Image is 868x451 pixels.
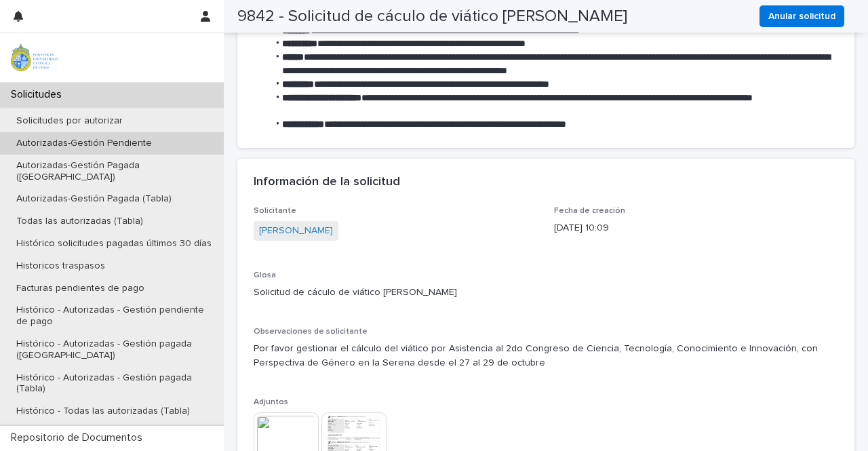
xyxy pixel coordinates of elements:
[5,260,116,272] p: Historicos traspasos
[254,328,368,336] span: Observaciones de solicitante
[5,193,182,205] p: Autorizadas-Gestión Pagada (Tabla)
[5,372,224,395] p: Histórico - Autorizadas - Gestión pagada (Tabla)
[554,221,838,235] p: [DATE] 10:09
[254,342,838,370] p: Por favor gestionar el cálculo del viático por Asistencia al 2do Congreso de Ciencia, Tecnología,...
[5,115,134,127] p: Solicitudes por autorizar
[5,238,222,250] p: Histórico solicitudes pagadas últimos 30 días
[554,207,625,215] span: Fecha de creación
[5,406,201,417] p: Histórico - Todas las autorizadas (Tabla)
[5,160,224,183] p: Autorizadas-Gestión Pagada ([GEOGRAPHIC_DATA])
[254,286,538,300] p: Solicitud de cáculo de viático [PERSON_NAME]
[237,7,627,26] h2: 9842 - Solicitud de cáculo de viático [PERSON_NAME]
[5,431,153,444] p: Repositorio de Documentos
[254,271,276,279] span: Glosa
[5,138,163,149] p: Autorizadas-Gestión Pendiente
[11,44,58,71] img: iqsleoUpQLaG7yz5l0jK
[768,9,835,23] span: Anular solicitud
[5,216,154,227] p: Todas las autorizadas (Tabla)
[5,305,224,328] p: Histórico - Autorizadas - Gestión pendiente de pago
[5,338,224,361] p: Histórico - Autorizadas - Gestión pagada ([GEOGRAPHIC_DATA])
[254,207,296,215] span: Solicitante
[259,224,333,238] a: [PERSON_NAME]
[254,175,400,190] h2: Información de la solicitud
[5,283,155,294] p: Facturas pendientes de pago
[254,398,288,406] span: Adjuntos
[5,88,73,101] p: Solicitudes
[759,5,844,27] button: Anular solicitud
